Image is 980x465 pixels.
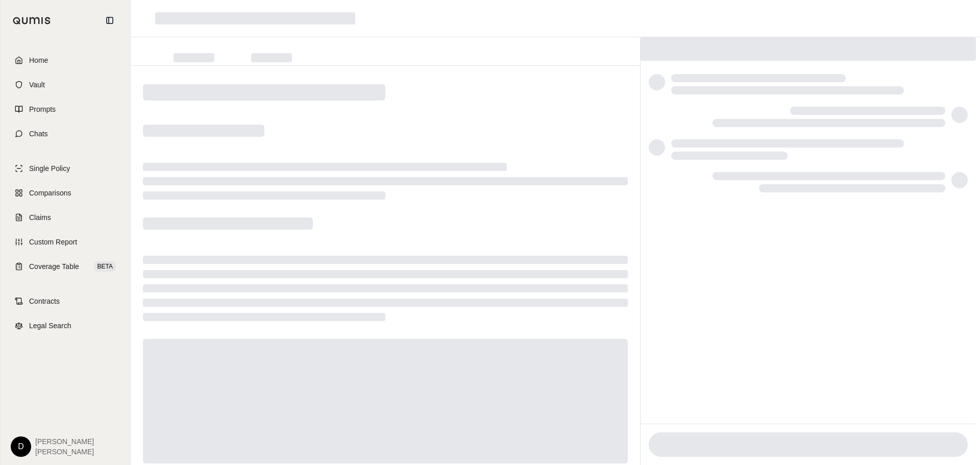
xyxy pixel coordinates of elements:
[35,436,94,447] span: [PERSON_NAME]
[13,17,51,25] img: Qumis Logo
[7,206,124,229] a: Claims
[35,447,94,457] span: [PERSON_NAME]
[7,255,124,278] a: Coverage TableBETA
[11,436,31,457] div: D
[7,290,124,312] a: Contracts
[29,129,48,139] span: Chats
[7,157,124,180] a: Single Policy
[29,55,48,65] span: Home
[7,182,124,204] a: Comparisons
[7,231,124,253] a: Custom Report
[7,74,124,96] a: Vault
[29,237,77,247] span: Custom Report
[29,212,51,223] span: Claims
[29,188,71,198] span: Comparisons
[29,296,60,306] span: Contracts
[7,98,124,120] a: Prompts
[29,104,56,114] span: Prompts
[29,321,71,331] span: Legal Search
[29,163,70,174] span: Single Policy
[29,261,79,272] span: Coverage Table
[94,261,116,272] span: BETA
[29,80,45,90] span: Vault
[7,123,124,145] a: Chats
[7,314,124,337] a: Legal Search
[7,49,124,71] a: Home
[102,12,118,29] button: Collapse sidebar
